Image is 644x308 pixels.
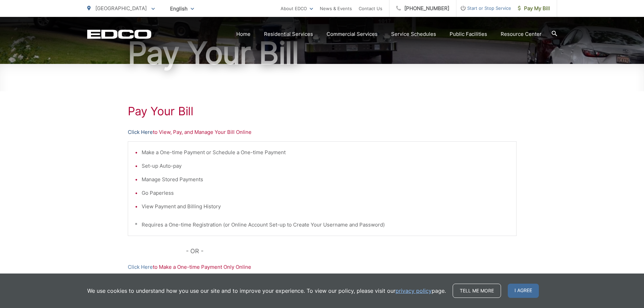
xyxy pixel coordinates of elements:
[396,287,432,295] a: privacy policy
[327,30,378,38] a: Commercial Services
[391,30,436,38] a: Service Schedules
[320,4,352,13] a: News & Events
[142,162,509,170] li: Set-up Auto-pay
[128,104,517,118] h1: Pay Your Bill
[87,29,151,39] a: EDCD logo. Return to the homepage.
[87,287,446,295] p: We use cookies to understand how you use our site and to improve your experience. To view our pol...
[142,203,509,211] li: View Payment and Billing History
[236,30,251,38] a: Home
[508,284,539,298] span: I agree
[518,4,550,13] span: Pay My Bill
[135,221,509,229] p: * Requires a One-time Registration (or Online Account Set-up to Create Your Username and Password)
[87,36,557,70] h1: Pay Your Bill
[165,3,199,15] span: English
[128,263,517,271] p: to Make a One-time Payment Only Online
[450,30,487,38] a: Public Facilities
[142,148,509,157] li: Make a One-time Payment or Schedule a One-time Payment
[453,284,501,298] a: Tell me more
[128,128,153,136] a: Click Here
[142,189,509,197] li: Go Paperless
[95,5,147,11] span: [GEOGRAPHIC_DATA]
[281,4,313,13] a: About EDCO
[359,4,382,13] a: Contact Us
[501,30,542,38] a: Resource Center
[186,246,517,256] p: - OR -
[128,128,517,136] p: to View, Pay, and Manage Your Bill Online
[264,30,313,38] a: Residential Services
[128,263,153,271] a: Click Here
[142,175,509,184] li: Manage Stored Payments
